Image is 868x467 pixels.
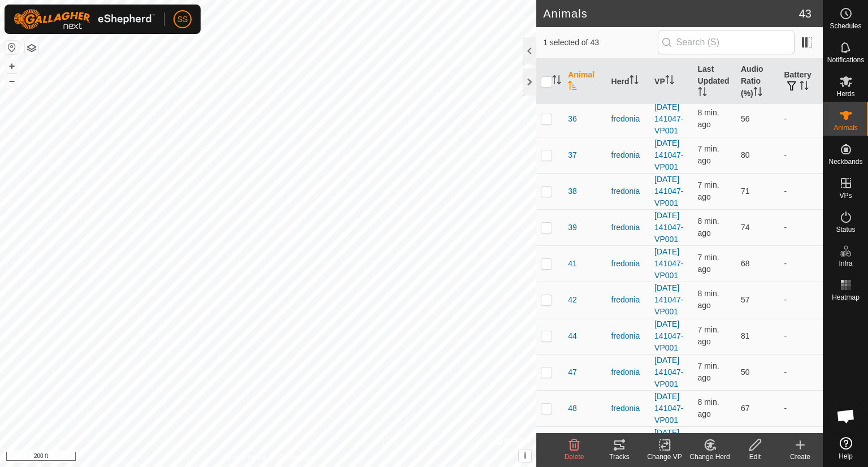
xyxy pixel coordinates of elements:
div: fredonia [611,113,645,125]
div: Change VP [642,452,687,462]
span: 1 selected of 43 [543,37,657,49]
td: - [779,245,823,282]
span: 50 [741,367,750,377]
span: 36 [568,113,577,125]
span: 68 [741,259,750,268]
span: 41 [568,258,577,270]
div: Change Herd [687,452,732,462]
span: SS [177,14,188,25]
td: - [779,137,823,173]
a: Help [823,433,868,464]
span: Aug 27, 2025, 8:34 PM [698,180,719,201]
input: Search (S) [658,31,795,54]
th: Battery [779,59,823,105]
span: 42 [568,294,577,306]
span: Infra [839,260,852,267]
a: [DATE] 141047-VP001 [654,175,683,207]
a: [DATE] 141047-VP001 [654,139,683,171]
span: Status [836,226,855,233]
button: + [5,59,19,73]
span: Aug 27, 2025, 8:34 PM [698,253,719,274]
span: 57 [741,295,750,304]
span: Schedules [830,23,861,29]
span: 56 [741,114,750,123]
span: VPs [839,192,852,199]
div: fredonia [611,149,645,161]
span: i [524,451,526,460]
span: 67 [741,404,750,413]
span: Aug 27, 2025, 8:34 PM [698,108,719,129]
a: Open chat [829,399,863,433]
span: 71 [741,187,750,196]
div: Edit [732,452,778,462]
span: Delete [565,453,584,461]
span: Neckbands [828,158,862,165]
td: - [779,318,823,354]
p-sorticon: Activate to sort [698,89,707,98]
a: [DATE] 141047-VP001 [654,211,683,244]
div: Tracks [597,452,642,462]
p-sorticon: Activate to sort [753,89,762,98]
td: - [779,390,823,426]
span: Herds [836,90,854,97]
span: 48 [568,403,577,414]
div: fredonia [611,294,645,306]
span: Animals [834,124,858,131]
div: fredonia [611,330,645,342]
a: [DATE] 141047-VP001 [654,102,683,135]
a: [DATE] 141047-VP001 [654,392,683,425]
span: Aug 27, 2025, 8:34 PM [698,325,719,346]
a: Privacy Policy [224,452,266,462]
th: Audio Ratio (%) [736,59,779,105]
th: Herd [607,59,650,105]
button: i [519,449,531,462]
span: 39 [568,222,577,233]
p-sorticon: Activate to sort [665,77,674,86]
a: [DATE] 141047-VP001 [654,283,683,316]
button: – [5,74,19,88]
a: [DATE] 141047-VP001 [654,356,683,388]
div: fredonia [611,222,645,233]
span: Heatmap [832,294,860,301]
span: 44 [568,330,577,342]
a: [DATE] 141047-VP001 [654,428,683,461]
span: 47 [568,366,577,378]
span: Help [839,453,853,460]
div: fredonia [611,258,645,270]
h2: Animals [543,7,799,20]
span: Notifications [827,57,864,63]
td: - [779,426,823,462]
span: 38 [568,185,577,197]
div: fredonia [611,366,645,378]
th: VP [650,59,693,105]
span: 81 [741,331,750,340]
th: Animal [563,59,606,105]
button: Reset Map [5,41,19,54]
div: fredonia [611,403,645,414]
td: - [779,354,823,390]
a: [DATE] 141047-VP001 [654,319,683,352]
td: - [779,282,823,318]
span: 37 [568,149,577,161]
span: 80 [741,150,750,159]
div: fredonia [611,185,645,197]
span: Aug 27, 2025, 8:34 PM [698,289,719,310]
span: Aug 27, 2025, 8:33 PM [698,217,719,237]
img: Gallagher Logo [14,9,155,29]
td: - [779,209,823,245]
p-sorticon: Activate to sort [800,83,809,92]
p-sorticon: Activate to sort [552,77,561,86]
a: [DATE] 141047-VP001 [654,247,683,280]
span: Aug 27, 2025, 8:34 PM [698,397,719,418]
td: - [779,173,823,209]
span: Aug 27, 2025, 8:34 PM [698,144,719,165]
p-sorticon: Activate to sort [568,83,577,92]
p-sorticon: Activate to sort [630,77,639,86]
span: 74 [741,223,750,232]
button: Map Layers [25,41,38,55]
span: 43 [799,5,811,22]
td: - [779,101,823,137]
span: Aug 27, 2025, 8:34 PM [698,361,719,382]
div: Create [778,452,823,462]
a: Contact Us [279,452,313,462]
